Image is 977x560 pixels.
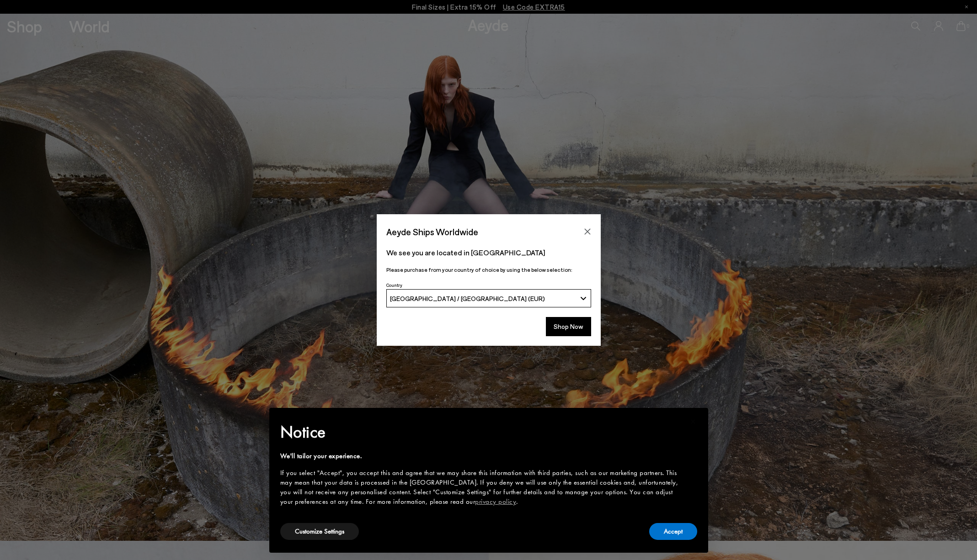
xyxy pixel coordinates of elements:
[546,317,591,336] button: Shop Now
[386,282,402,288] span: Country
[475,497,516,506] a: privacy policy
[280,468,683,507] div: If you select "Accept", you accept this and agree that we may share this information with third p...
[581,225,594,238] button: Close
[386,265,591,274] p: Please purchase from your country of choice by using the below selection:
[280,420,683,444] h2: Notice
[390,295,545,302] span: [GEOGRAPHIC_DATA] / [GEOGRAPHIC_DATA] (EUR)
[386,247,591,258] p: We see you are located in [GEOGRAPHIC_DATA]
[386,224,478,240] span: Aeyde Ships Worldwide
[683,411,705,433] button: Close this notice
[280,523,359,540] button: Customize Settings
[690,414,696,428] span: ×
[280,451,683,461] div: We'll tailor your experience.
[649,523,697,540] button: Accept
